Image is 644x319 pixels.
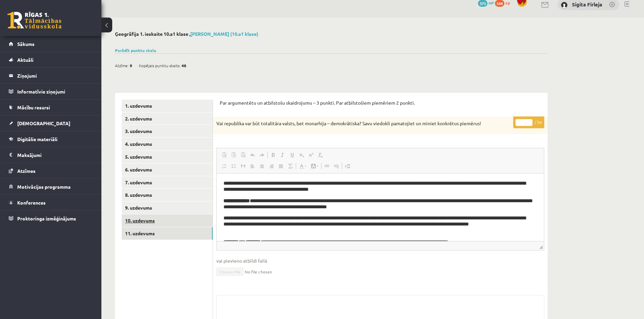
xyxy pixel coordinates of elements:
[248,151,257,159] a: Atcelt (vadīšanas taustiņš+Z)
[115,60,129,71] span: Atzīme:
[9,195,93,210] a: Konferences
[122,189,213,201] a: 8. uzdevums
[17,136,57,142] span: Digitālie materiāli
[216,257,544,264] span: vai pievieno atbildi failā
[332,162,341,170] a: Atsaistīt
[513,116,544,128] p: / 5p
[7,7,320,84] body: Bagātinātā teksta redaktors, wiswyg-editor-user-answer-47433856006740
[122,214,213,227] a: 10. uzdevums
[9,68,93,83] a: Ziņojumi
[306,151,316,159] a: Augšraksts
[287,151,297,159] a: Pasvītrojums (vadīšanas taustiņš+U)
[238,151,248,159] a: Ievietot no Worda
[122,100,213,112] a: 1. uzdevums
[122,176,213,189] a: 7. uzdevums
[297,151,306,159] a: Apakšraksts
[229,162,238,170] a: Ievietot/noņemt sarakstu ar aizzīmēm
[122,202,213,214] a: 9. uzdevums
[9,52,93,68] a: Aktuāli
[130,60,132,71] span: 9
[17,184,71,190] span: Motivācijas programma
[17,200,46,206] span: Konferences
[122,151,213,163] a: 5. uzdevums
[122,112,213,125] a: 2. uzdevums
[9,36,93,52] a: Sākums
[9,147,93,163] a: Maksājumi
[17,57,33,63] span: Aktuāli
[17,215,76,221] span: Proktoringa izmēģinājums
[139,60,181,71] span: Kopējais punktu skaits:
[190,31,258,37] a: [PERSON_NAME] (10.a1 klase)
[257,151,267,159] a: Atkārtot (vadīšanas taustiņš+Y)
[7,12,62,29] a: Rīgas 1. Tālmācības vidusskola
[9,179,93,194] a: Motivācijas programma
[17,41,34,47] span: Sākums
[115,48,156,53] a: Parādīt punktu skalu
[220,100,541,106] p: Par argumentētu un atbilstošu skaidrojumu – 3 punkti. Par atbilstošiem piemēriem 2 punkti.
[343,162,352,170] a: Ievietot lapas pārtraukumu drukai
[17,68,93,83] legend: Ziņojumi
[17,104,50,110] span: Mācību resursi
[322,162,332,170] a: Saite (vadīšanas taustiņš+K)
[115,31,548,37] h2: Ģeogrāfija 1. ieskaite 10.a1 klase ,
[17,147,93,163] legend: Maksājumi
[122,138,213,150] a: 4. uzdevums
[238,162,248,170] a: Bloka citāts
[17,84,93,99] legend: Informatīvie ziņojumi
[17,168,35,174] span: Atzīmes
[248,162,257,170] a: Izlīdzināt pa kreisi
[267,162,276,170] a: Izlīdzināt pa labi
[9,163,93,179] a: Atzīmes
[278,151,287,159] a: Slīpraksts (vadīšanas taustiņš+I)
[182,60,186,71] span: 48
[9,211,93,226] a: Proktoringa izmēģinājums
[9,100,93,115] a: Mācību resursi
[572,1,602,8] a: Sigita Firleja
[217,174,544,241] iframe: Bagātinātā teksta redaktors, wiswyg-editor-user-answer-47433856006740
[9,84,93,99] a: Informatīvie ziņojumi
[286,162,295,170] a: Math
[216,120,510,127] p: Vai republika var būt totalitāra valsts, bet monarhija – demokrātiska? Savu viedokli pamatojiet u...
[229,151,238,159] a: Ievietot kā vienkāršu tekstu (vadīšanas taustiņš+pārslēgšanas taustiņš+V)
[297,162,309,170] a: Teksta krāsa
[219,151,229,159] a: Ielīmēt (vadīšanas taustiņš+V)
[316,151,325,159] a: Noņemt stilus
[17,120,70,126] span: [DEMOGRAPHIC_DATA]
[268,151,278,159] a: Treknraksts (vadīšanas taustiņš+B)
[122,125,213,137] a: 3. uzdevums
[309,162,320,170] a: Fona krāsa
[9,115,93,131] a: [DEMOGRAPHIC_DATA]
[257,162,267,170] a: Centrēti
[219,162,229,170] a: Ievietot/noņemt numurētu sarakstu
[561,2,568,8] img: Sigita Firleja
[122,227,213,240] a: 11. uzdevums
[276,162,286,170] a: Izlīdzināt malas
[9,131,93,147] a: Digitālie materiāli
[539,245,543,249] span: Mērogot
[122,163,213,176] a: 6. uzdevums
